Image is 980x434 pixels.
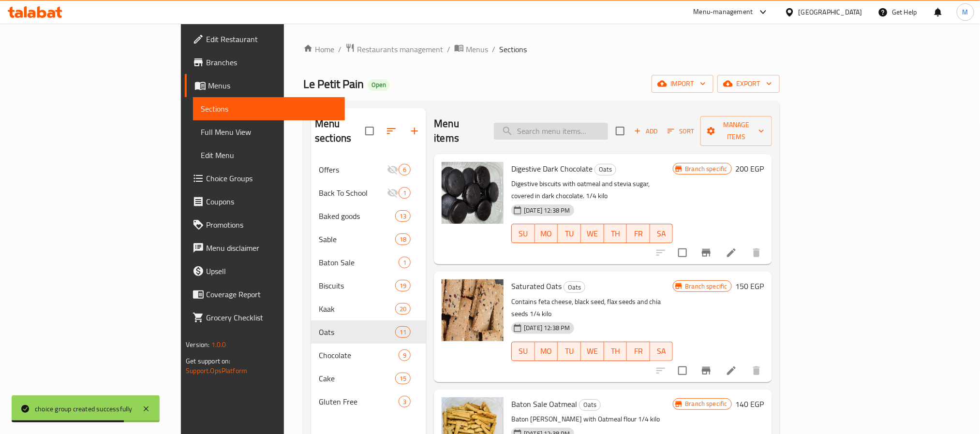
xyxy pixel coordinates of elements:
[311,390,426,413] div: Gluten Free3
[206,312,337,323] span: Grocery Checklist
[185,167,344,190] a: Choice Groups
[399,351,410,360] span: 9
[185,190,344,213] a: Coupons
[319,257,399,268] span: Baton Sale
[665,124,697,139] button: Sort
[208,80,337,91] span: Menus
[319,187,387,199] span: Back To School
[396,212,410,221] span: 13
[594,164,616,175] div: Oats
[627,224,650,243] button: FR
[35,404,133,414] div: choice group created successfully
[186,355,230,367] span: Get support on:
[672,243,693,263] span: Select to update
[319,233,395,245] span: Sable
[399,396,411,407] div: items
[454,43,488,56] a: Menus
[396,328,410,337] span: 11
[466,43,488,55] span: Menus
[185,51,344,74] a: Branches
[319,210,395,222] span: Baked goods
[499,43,527,55] span: Sections
[681,282,731,291] span: Branch specific
[201,126,337,138] span: Full Menu View
[396,235,410,244] span: 18
[206,242,337,254] span: Menu disclaimer
[368,79,390,91] div: Open
[399,257,411,268] div: items
[319,164,387,175] span: Offers
[511,279,562,293] span: Saturated Oats
[193,120,344,144] a: Full Menu View
[206,173,337,184] span: Choice Groups
[206,265,337,277] span: Upsell
[610,121,630,141] span: Select section
[511,342,535,361] button: SU
[562,344,577,358] span: TU
[535,342,558,361] button: MO
[631,344,646,358] span: FR
[399,188,410,198] span: 1
[395,210,411,222] div: items
[661,124,700,139] span: Sort items
[345,43,443,56] a: Restaurants management
[494,123,608,140] input: search
[319,280,395,291] span: Biscuits
[511,161,593,176] span: Digestive Dark Chocolate
[193,97,344,120] a: Sections
[387,164,399,175] svg: Inactive section
[654,344,669,358] span: SA
[492,43,495,55] li: /
[511,413,673,425] p: Baton [PERSON_NAME] with Oatmeal flour 1/4 kilo
[745,359,768,382] button: delete
[668,126,694,137] span: Sort
[630,124,661,139] span: Add item
[311,344,426,367] div: Chocolate9
[726,365,737,376] a: Edit menu item
[564,282,585,293] span: Oats
[206,219,337,231] span: Promotions
[511,397,577,411] span: Baton Sale Oatmeal
[434,116,482,145] h2: Menu items
[380,119,403,143] span: Sort sections
[311,204,426,228] div: Baked goods13
[581,224,604,243] button: WE
[319,396,399,407] span: Gluten Free
[311,158,426,181] div: Offers6
[745,241,768,264] button: delete
[206,33,337,45] span: Edit Restaurant
[535,224,558,243] button: MO
[652,75,713,93] button: import
[447,43,450,55] li: /
[442,279,504,341] img: Saturated Oats
[311,274,426,297] div: Biscuits19
[403,119,426,143] button: Add section
[396,281,410,290] span: 19
[581,342,604,361] button: WE
[633,126,659,137] span: Add
[368,81,390,89] span: Open
[695,359,718,382] button: Branch-specific-item
[511,178,673,202] p: Digestive biscuits with oatmeal and stevia sugar, covered in dark chocolate. 1/4 kilo
[359,121,380,141] span: Select all sections
[396,304,410,314] span: 20
[399,165,410,174] span: 6
[185,260,344,283] a: Upsell
[442,162,504,224] img: Digestive Dark Chocolate
[654,227,669,241] span: SA
[604,342,627,361] button: TH
[799,7,862,17] div: [GEOGRAPHIC_DATA]
[395,373,411,384] div: items
[399,258,410,267] span: 1
[186,338,209,351] span: Version:
[311,251,426,274] div: Baton Sale1
[193,144,344,167] a: Edit Menu
[206,57,337,68] span: Branches
[650,342,673,361] button: SA
[399,397,410,406] span: 3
